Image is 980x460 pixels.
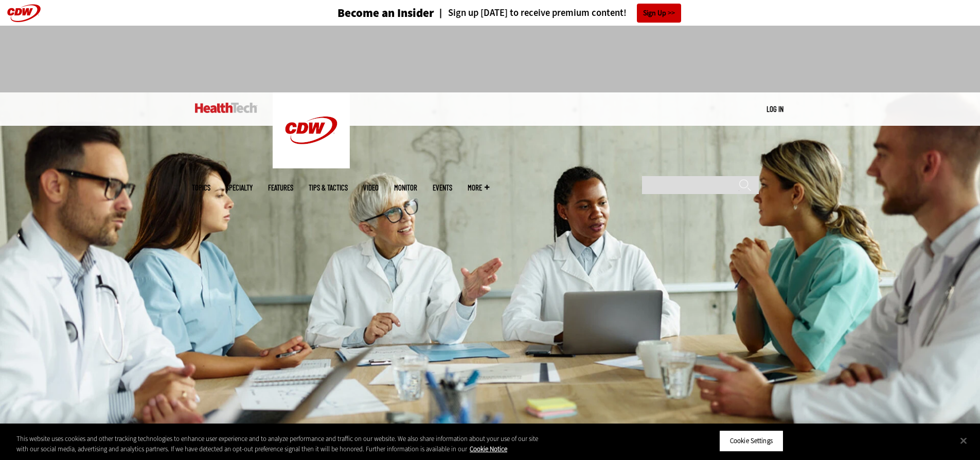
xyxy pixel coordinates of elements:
[273,92,350,168] img: Home
[767,104,783,113] a: Log in
[268,184,293,191] a: Features
[719,430,783,452] button: Cookie Settings
[303,36,678,82] iframe: advertisement
[468,184,489,191] span: More
[337,7,434,19] h3: Become an Insider
[470,445,507,453] a: More information about your privacy
[195,103,257,113] img: Home
[434,8,627,18] a: Sign up [DATE] to receive premium content!
[299,7,434,19] a: Become an Insider
[433,184,452,191] a: Events
[394,184,417,191] a: MonITor
[767,104,783,114] div: User menu
[637,4,681,23] a: Sign Up
[273,160,350,171] a: CDW
[363,184,379,191] a: Video
[309,184,348,191] a: Tips & Tactics
[192,184,210,191] span: Topics
[16,434,539,454] div: This website uses cookies and other tracking technologies to enhance user experience and to analy...
[952,429,975,452] button: Close
[226,184,253,191] span: Specialty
